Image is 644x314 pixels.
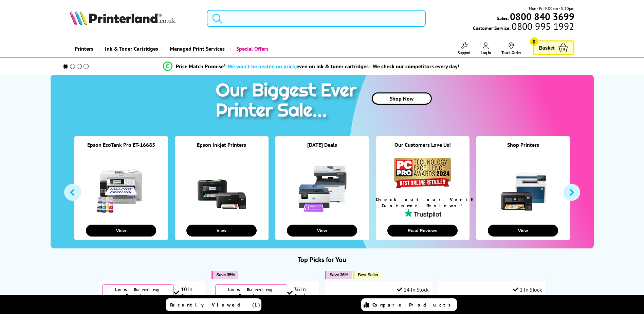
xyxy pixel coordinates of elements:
a: Managed Print Services [163,40,230,57]
div: Low Running Costs [215,284,287,301]
button: Read Reviews [387,225,458,237]
button: View [186,225,257,237]
a: 0800 840 3699 [509,13,574,20]
span: Save 36% [330,272,348,277]
a: Log In [481,42,491,55]
div: [DATE] Deals [275,141,369,157]
a: Support [458,42,471,55]
a: Epson Inkjet Printers [197,141,246,148]
span: Support [458,50,471,55]
div: 14 In Stock [397,286,429,293]
a: Track Order [501,42,521,55]
div: - even on ink & toner cartridges - We check our competitors every day! [226,63,459,70]
span: Save 35% [216,272,235,277]
div: Our Customers Love Us! [376,141,470,157]
span: Mon - Fri 9:00am - 5:30pm [529,5,574,12]
div: Low Running Costs [102,284,174,301]
img: Printerland Logo [70,10,176,25]
span: Compare Products [372,302,455,308]
span: Price Match Promise* [176,63,226,70]
div: 36 In Stock [287,286,316,299]
span: Recently Viewed (1) [170,302,260,308]
a: Compare Products [361,298,457,311]
a: Printerland Logo [70,10,198,27]
b: 0800 840 3699 [510,10,574,23]
a: Shop Now [372,92,432,105]
a: Basket 0 [533,40,574,55]
button: View [86,225,156,237]
span: We won’t be beaten on price, [228,63,296,70]
div: Shop Printers [476,141,570,157]
img: printer sale [212,75,364,128]
div: 1 In Stock [513,286,542,293]
a: Recently Viewed (1) [166,298,261,311]
span: Basket [539,43,555,52]
button: View [488,225,558,237]
span: Ink & Toner Cartridges [105,40,158,57]
span: Log In [481,50,491,55]
span: Best Seller [358,272,379,277]
span: 0 [530,37,538,46]
a: Epson EcoTank Pro ET-16685 [87,141,155,148]
span: Sales: [497,15,509,21]
button: View [287,225,357,237]
button: Save 36% [325,271,352,279]
a: Ink & Toner Cartridges [98,40,163,57]
a: Special Offers [230,40,274,57]
a: Printers [70,40,98,57]
span: Customer Service: [473,23,574,31]
button: Save 35% [211,271,238,279]
div: Check out our Verified Customer Reviews! [376,196,470,209]
li: modal_Promise [54,60,569,72]
button: Best Seller [353,271,382,279]
span: 0800 995 1992 [511,23,574,30]
div: 10 In Stock [174,286,202,299]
